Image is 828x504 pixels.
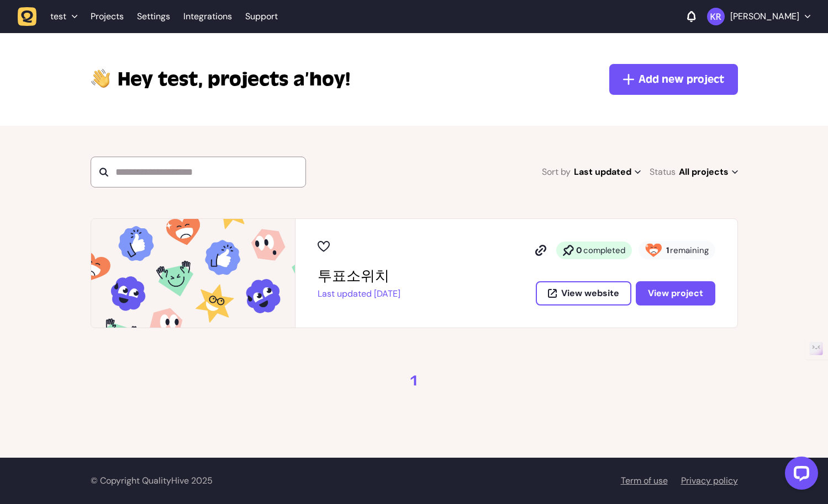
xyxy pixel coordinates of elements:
[118,66,350,93] p: projects a’hoy!
[137,7,170,26] a: Settings
[91,219,295,328] img: 투표소위치
[650,164,676,180] span: Status
[118,66,203,93] span: test
[681,475,738,486] a: Privacy policy
[576,245,582,256] strong: 0
[574,164,641,180] span: Last updated
[318,267,400,285] h2: 투표소위치
[542,164,571,180] span: Sort by
[730,11,799,22] p: [PERSON_NAME]
[318,288,400,299] p: Last updated [DATE]
[679,164,738,180] span: All projects
[707,8,725,25] img: Kenny Roh
[91,7,124,26] a: Projects
[670,245,709,256] span: remaining
[648,287,703,299] span: View project
[536,281,631,305] button: View website
[410,372,419,390] a: 1
[583,245,625,256] span: completed
[707,8,810,25] button: [PERSON_NAME]
[636,281,715,305] button: View project
[91,66,111,89] img: hi-hand
[183,7,232,26] a: Integrations
[609,64,738,95] button: Add new project
[18,7,84,26] button: test
[666,245,669,256] strong: 1
[561,289,619,298] span: View website
[639,72,724,87] span: Add new project
[50,11,66,22] span: test
[245,11,278,22] a: Support
[91,475,213,486] span: © Copyright QualityHive 2025
[621,475,668,486] a: Term of use
[776,452,822,498] iframe: LiveChat chat widget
